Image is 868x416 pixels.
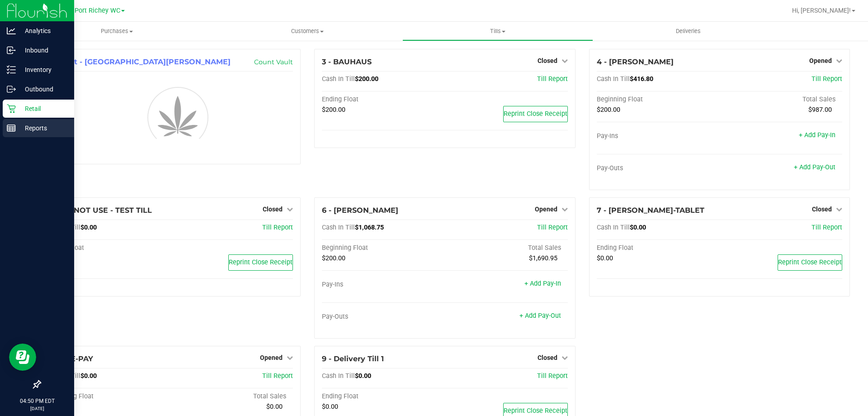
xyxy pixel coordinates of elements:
[808,106,832,114] span: $987.00
[597,224,630,231] span: Cash In Till
[212,22,402,41] a: Customers
[529,254,557,262] span: $1,690.95
[537,372,568,380] a: Till Report
[80,372,97,380] span: $0.00
[322,403,338,411] span: $0.00
[524,280,561,287] a: + Add Pay-In
[402,22,593,41] a: Tills
[22,22,212,41] a: Purchases
[322,244,445,252] div: Beginning Float
[322,206,398,215] span: 6 - [PERSON_NAME]
[322,96,445,104] div: Ending Float
[812,206,832,213] span: Closed
[47,392,170,401] div: Beginning Float
[664,27,713,35] span: Deliveries
[170,392,293,401] div: Total Sales
[537,224,568,231] a: Till Report
[16,25,70,36] p: Analytics
[322,281,445,289] div: Pay-Ins
[597,164,720,172] div: Pay-Outs
[322,254,345,262] span: $200.00
[597,96,720,104] div: Beginning Float
[7,85,16,94] inline-svg: Outbound
[263,206,283,213] span: Closed
[719,96,842,104] div: Total Sales
[22,27,212,35] span: Purchases
[7,104,16,113] inline-svg: Retail
[7,26,16,35] inline-svg: Analytics
[503,106,568,122] button: Reprint Close Receipt
[809,57,832,64] span: Opened
[322,372,355,380] span: Cash In Till
[7,65,16,74] inline-svg: Inventory
[597,206,704,215] span: 7 - [PERSON_NAME]-TABLET
[322,224,355,231] span: Cash In Till
[322,57,372,66] span: 3 - BAUHAUS
[794,163,835,171] a: + Add Pay-Out
[322,392,445,401] div: Ending Float
[4,397,70,405] p: 04:50 PM EDT
[403,27,592,35] span: Tills
[355,75,378,83] span: $200.00
[47,57,231,66] span: 1 - Vault - [GEOGRAPHIC_DATA][PERSON_NAME]
[260,354,283,361] span: Opened
[47,206,152,215] span: 5 - DO NOT USE - TEST TILL
[212,27,402,35] span: Customers
[597,106,620,114] span: $200.00
[778,258,842,266] span: Reprint Close Receipt
[519,312,561,320] a: + Add Pay-Out
[16,103,70,114] p: Retail
[597,254,613,262] span: $0.00
[262,372,293,380] a: Till Report
[16,84,70,95] p: Outbound
[792,7,851,14] span: Hi, [PERSON_NAME]!
[504,407,567,415] span: Reprint Close Receipt
[445,244,568,252] div: Total Sales
[16,123,70,134] p: Reports
[322,75,355,83] span: Cash In Till
[593,22,783,41] a: Deliveries
[60,7,120,14] span: New Port Richey WC
[535,206,557,213] span: Opened
[597,75,630,83] span: Cash In Till
[322,313,445,321] div: Pay-Outs
[630,224,646,231] span: $0.00
[262,224,293,231] a: Till Report
[538,354,557,361] span: Closed
[254,58,293,66] a: Count Vault
[7,124,16,133] inline-svg: Reports
[16,64,70,75] p: Inventory
[47,244,170,252] div: Ending Float
[597,132,720,140] div: Pay-Ins
[778,254,842,271] button: Reprint Close Receipt
[322,354,384,363] span: 9 - Delivery Till 1
[4,405,70,412] p: [DATE]
[811,224,842,231] a: Till Report
[355,224,384,231] span: $1,068.75
[811,75,842,83] a: Till Report
[16,45,70,56] p: Inbound
[537,75,568,83] a: Till Report
[597,244,720,252] div: Ending Float
[538,57,557,64] span: Closed
[80,224,97,231] span: $0.00
[355,372,371,380] span: $0.00
[9,344,36,371] iframe: Resource center
[266,403,283,411] span: $0.00
[228,254,293,271] button: Reprint Close Receipt
[504,110,567,118] span: Reprint Close Receipt
[322,106,345,114] span: $200.00
[597,57,674,66] span: 4 - [PERSON_NAME]
[630,75,653,83] span: $416.80
[799,131,835,139] a: + Add Pay-In
[7,46,16,55] inline-svg: Inbound
[229,258,292,266] span: Reprint Close Receipt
